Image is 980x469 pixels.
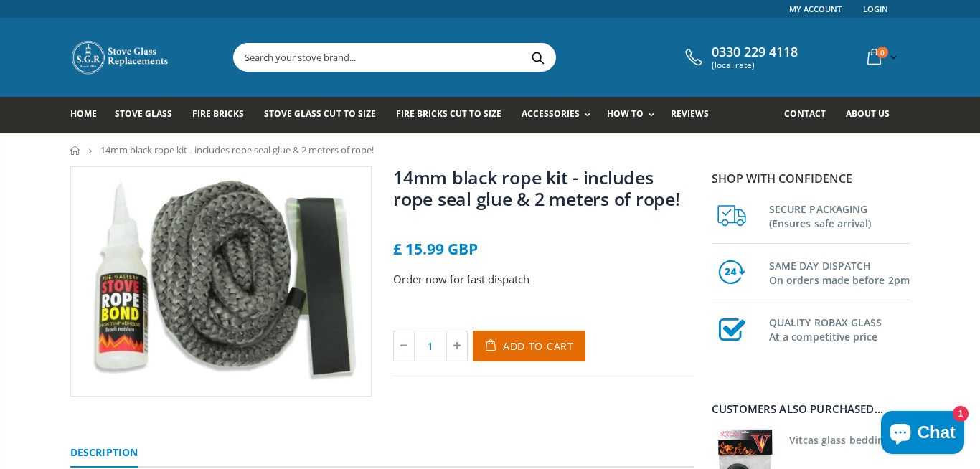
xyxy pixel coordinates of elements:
a: About us [846,97,900,133]
span: Fire Bricks [192,108,244,120]
inbox-online-store-chat: Shopify online store chat [877,411,969,458]
span: Add to Cart [503,339,574,353]
a: Accessories [522,97,598,133]
span: Reviews [671,108,709,120]
span: Accessories [522,108,580,120]
span: 0330 229 4118 [712,44,798,60]
a: Reviews [671,97,720,133]
h3: SECURE PACKAGING (Ensures safe arrival) [769,199,910,231]
a: Contact [784,97,837,133]
img: Stove Glass Replacement [70,39,171,75]
span: 14mm black rope kit - includes rope seal glue & 2 meters of rope! [100,143,374,156]
a: Stove Glass Cut To Size [264,97,386,133]
p: Order now for fast dispatch [393,271,694,288]
span: 0 [877,47,888,58]
span: About us [846,108,890,120]
a: Home [70,97,108,133]
h3: SAME DAY DISPATCH On orders made before 2pm [769,256,910,288]
h3: QUALITY ROBAX GLASS At a competitive price [769,313,910,344]
span: £ 15.99 GBP [393,239,478,259]
a: Description [70,439,138,468]
a: Stove Glass [115,97,183,133]
a: Home [70,146,81,155]
img: 14mm_black_rope_kit_800x_crop_center.webp [71,167,371,396]
input: Search your stove brand... [234,44,716,71]
button: Add to Cart [473,331,585,361]
button: Search [522,44,554,71]
a: 0330 229 4118 (local rate) [682,44,798,70]
span: Stove Glass [115,108,172,120]
a: How To [607,97,661,133]
span: Stove Glass Cut To Size [264,108,375,120]
span: Contact [784,108,826,120]
a: 14mm black rope kit - includes rope seal glue & 2 meters of rope! [393,165,680,211]
span: Fire Bricks Cut To Size [396,108,501,120]
span: How To [607,108,644,120]
a: 0 [862,43,900,71]
a: Fire Bricks [192,97,255,133]
span: (local rate) [712,60,798,70]
p: Shop with confidence [712,170,910,187]
span: Home [70,108,97,120]
a: Fire Bricks Cut To Size [396,97,512,133]
div: Customers also purchased... [712,404,910,414]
